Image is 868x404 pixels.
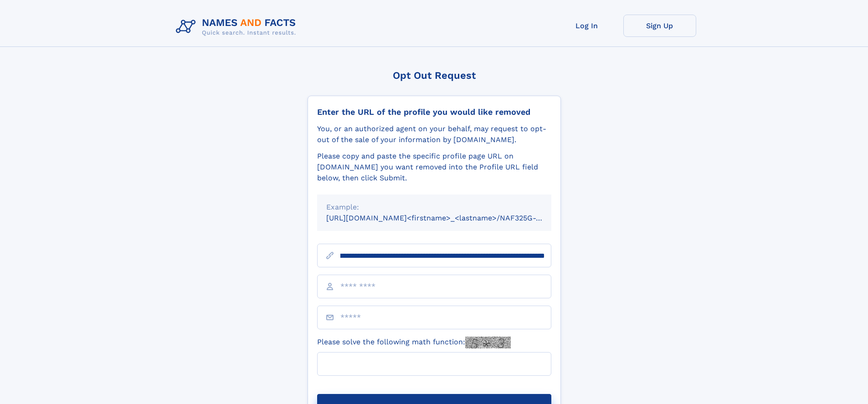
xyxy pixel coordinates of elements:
[550,15,623,37] a: Log In
[172,15,303,39] img: Logo Names and Facts
[317,151,551,184] div: Please copy and paste the specific profile page URL on [DOMAIN_NAME] you want removed into the Pr...
[326,202,542,213] div: Example:
[308,70,561,81] div: Opt Out Request
[317,337,511,348] label: Please solve the following math function:
[317,107,551,117] div: Enter the URL of the profile you would like removed
[326,214,569,222] small: [URL][DOMAIN_NAME]<firstname>_<lastname>/NAF325G-xxxxxxxx
[317,123,551,145] div: You, or an authorized agent on your behalf, may request to opt-out of the sale of your informatio...
[623,15,696,37] a: Sign Up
